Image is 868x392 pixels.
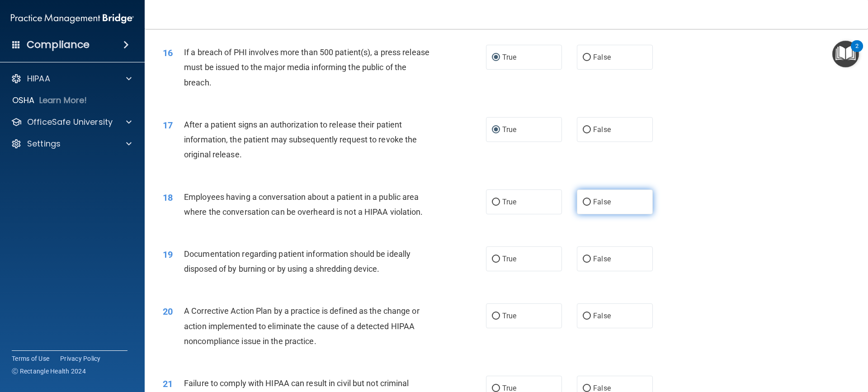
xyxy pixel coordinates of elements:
[583,199,591,206] input: False
[11,138,132,149] a: Settings
[163,120,173,131] span: 17
[502,312,516,320] span: True
[492,199,500,206] input: True
[163,306,173,317] span: 20
[184,192,423,217] span: Employees having a conversation about a patient in a public area where the conversation can be ov...
[60,354,101,363] a: Privacy Policy
[502,255,516,263] span: True
[163,47,173,58] span: 16
[27,73,50,84] p: HIPAA
[184,249,410,274] span: Documentation regarding patient information should be ideally disposed of by burning or by using ...
[12,354,49,363] a: Terms of Use
[163,192,173,203] span: 18
[712,328,857,364] iframe: Drift Widget Chat Controller
[492,385,500,392] input: True
[27,117,113,128] p: OfficeSafe University
[502,198,516,206] span: True
[11,9,134,28] img: PMB logo
[583,127,591,133] input: False
[492,256,500,263] input: True
[184,120,417,159] span: After a patient signs an authorization to release their patient information, the patient may subs...
[583,54,591,61] input: False
[832,41,859,67] button: Open Resource Center, 2 new notifications
[502,53,516,61] span: True
[184,47,429,87] span: If a breach of PHI involves more than 500 patient(s), a press release must be issued to the major...
[163,378,173,389] span: 21
[492,54,500,61] input: True
[12,95,35,106] p: OSHA
[583,313,591,320] input: False
[492,313,500,320] input: True
[27,38,90,51] h4: Compliance
[593,255,611,263] span: False
[184,306,420,345] span: A Corrective Action Plan by a practice is defined as the change or action implemented to eliminat...
[163,249,173,260] span: 19
[492,127,500,133] input: True
[12,367,86,376] span: Ⓒ Rectangle Health 2024
[583,256,591,263] input: False
[39,95,87,106] p: Learn More!
[11,73,132,84] a: HIPAA
[593,312,611,320] span: False
[27,138,61,149] p: Settings
[855,46,859,58] div: 2
[11,117,132,128] a: OfficeSafe University
[593,53,611,61] span: False
[593,125,611,134] span: False
[593,198,611,206] span: False
[583,385,591,392] input: False
[502,125,516,134] span: True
